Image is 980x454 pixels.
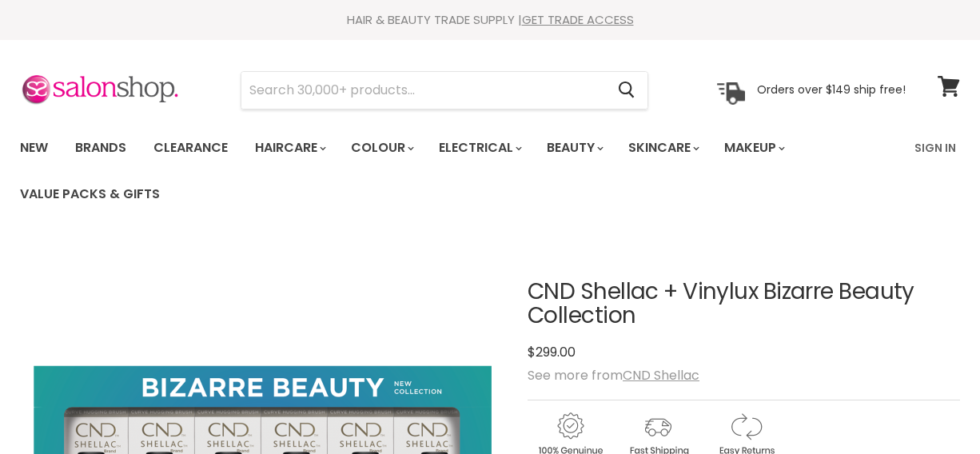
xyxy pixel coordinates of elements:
[243,131,336,165] a: Haircare
[241,72,605,109] input: Search
[522,11,634,28] a: GET TRADE ACCESS
[528,343,576,361] span: $299.00
[427,131,532,165] a: Electrical
[339,131,424,165] a: Colour
[616,131,709,165] a: Skincare
[63,131,138,165] a: Brands
[141,131,240,165] a: Clearance
[528,280,960,329] h1: CND Shellac + Vinylux Bizarre Beauty Collection
[757,82,906,97] p: Orders over $149 ship free!
[8,125,905,217] ul: Main menu
[241,71,648,110] form: Product
[8,131,60,165] a: New
[528,366,699,384] span: See more from
[8,177,172,211] a: Value Packs & Gifts
[712,131,795,165] a: Makeup
[605,72,647,109] button: Search
[905,131,966,165] a: Sign In
[623,366,699,384] a: CND Shellac
[535,131,613,165] a: Beauty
